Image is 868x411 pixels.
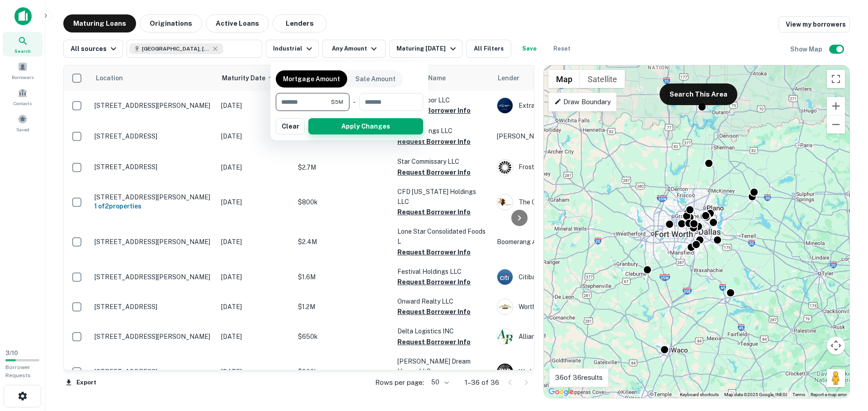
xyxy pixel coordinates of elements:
[353,93,356,111] div: -
[823,339,868,382] iframe: Chat Widget
[355,74,396,84] p: Sale Amount
[331,98,343,106] span: $5M
[308,118,423,134] button: Apply Changes
[276,118,305,134] button: Clear
[283,74,340,84] p: Mortgage Amount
